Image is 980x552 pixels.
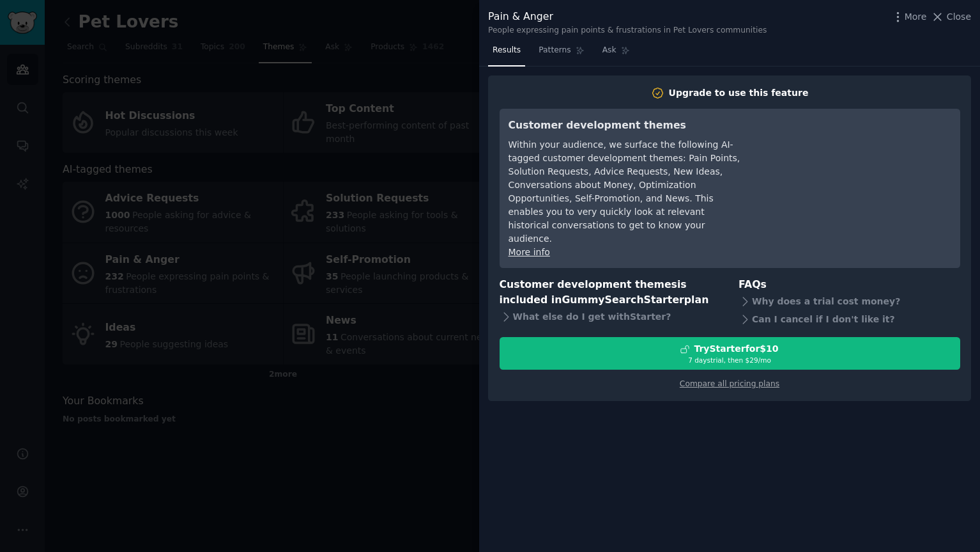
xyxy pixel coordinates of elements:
a: Compare all pricing plans [680,379,779,388]
a: More info [509,247,550,257]
button: Close [931,10,971,24]
h3: FAQs [739,277,960,293]
span: Close [947,10,971,24]
a: Ask [598,40,634,67]
div: 7 days trial, then $ 29 /mo [500,356,960,365]
span: Patterns [539,45,570,56]
h3: Customer development themes [509,118,742,134]
div: Upgrade to use this feature [669,86,809,100]
div: Why does a trial cost money? [739,292,960,310]
a: Patterns [534,40,588,67]
div: Try Starter for $10 [694,342,778,356]
span: Ask [602,45,616,56]
div: What else do I get with Starter ? [500,308,721,326]
iframe: YouTube video player [760,118,951,214]
h3: Customer development themes is included in plan [500,277,721,308]
div: Within your audience, we surface the following AI-tagged customer development themes: Pain Points... [509,138,742,246]
a: Results [488,40,525,67]
button: More [891,10,927,24]
div: Can I cancel if I don't like it? [739,310,960,328]
span: More [905,10,927,24]
span: GummySearch Starter [562,294,684,306]
button: TryStarterfor$107 daystrial, then $29/mo [500,337,960,370]
div: People expressing pain points & frustrations in Pet Lovers communities [488,25,767,36]
span: Results [493,45,521,56]
div: Pain & Anger [488,9,767,25]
